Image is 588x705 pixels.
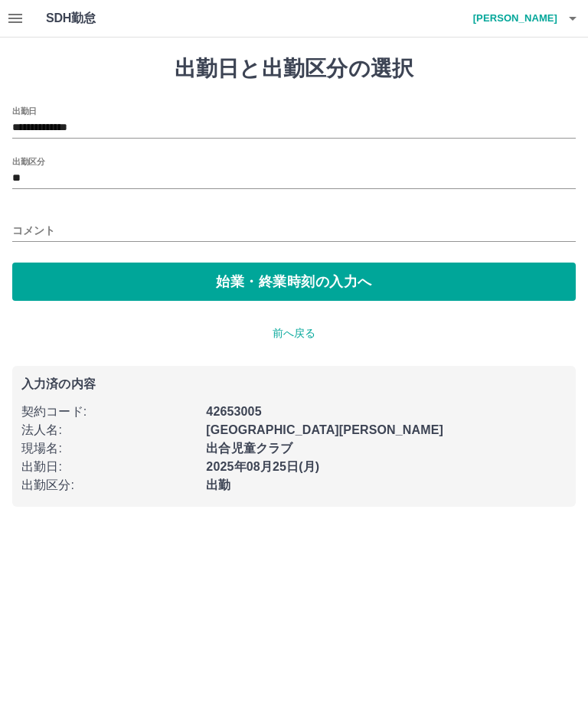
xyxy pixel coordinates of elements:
b: 出合児童クラブ [206,442,292,455]
p: 契約コード : [21,403,197,421]
p: 現場名 : [21,439,197,458]
label: 出勤区分 [12,155,44,167]
p: 出勤区分 : [21,476,197,494]
b: 2025年08月25日(月) [206,460,319,473]
button: 始業・終業時刻の入力へ [12,263,576,301]
p: 法人名 : [21,421,197,439]
b: 出勤 [206,478,230,491]
b: 42653005 [206,405,261,418]
label: 出勤日 [12,105,37,116]
h1: 出勤日と出勤区分の選択 [12,56,576,82]
p: 入力済の内容 [21,378,567,390]
b: [GEOGRAPHIC_DATA][PERSON_NAME] [206,423,443,436]
p: 出勤日 : [21,458,197,476]
p: 前へ戻る [12,325,576,341]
